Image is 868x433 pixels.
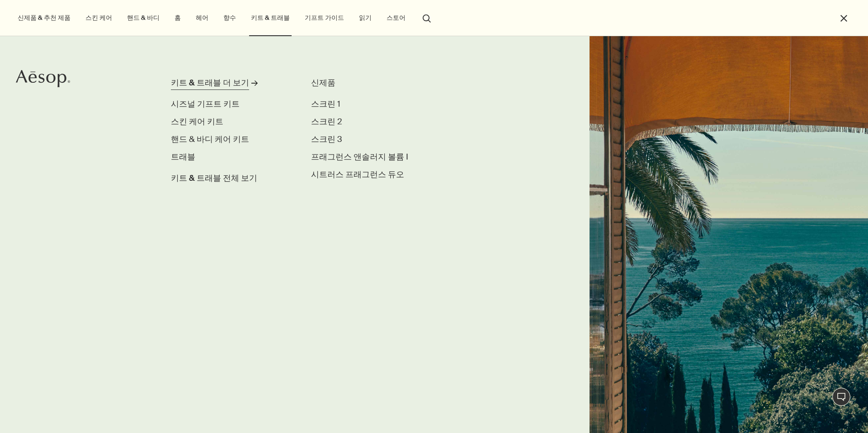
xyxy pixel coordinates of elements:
[311,98,340,110] a: 스크린 1
[171,151,195,162] span: 트래블
[171,134,249,145] span: 핸드 & 바디 케어 키트
[171,77,249,89] div: 키트 & 트래블 더 보기
[590,36,868,433] img: Ocean scenery viewed from open shutter windows.
[16,70,70,90] a: Aesop
[303,12,346,24] a: 기프트 가이드
[171,151,195,163] a: 트래블
[311,116,342,128] a: 스크린 2
[419,9,435,26] button: 검색창 열기
[839,13,849,24] button: 메뉴 닫기
[16,70,70,88] svg: Aesop
[125,12,161,24] a: 핸드 & 바디
[311,133,342,146] a: 스크린 3
[171,77,285,93] a: 키트 & 트래블 더 보기
[171,169,257,184] a: 키트 & 트래블 전체 보기
[84,12,114,24] a: 스킨 케어
[171,99,240,109] span: 시즈널 기프트 키트
[171,116,223,128] a: 스킨 케어 키트
[311,116,342,127] span: 스크린 2
[194,12,210,24] a: 헤어
[171,98,240,110] a: 시즈널 기프트 키트
[311,151,408,163] a: 프래그런스 앤솔러지 볼륨 I
[311,151,408,162] span: 프래그런스 앤솔러지 볼륨 I
[171,172,257,184] span: 키트 & 트래블 전체 보기
[16,12,72,24] button: 신제품 & 추천 제품
[222,12,238,24] a: 향수
[311,77,450,89] div: 신제품
[311,169,404,181] a: 시트러스 프래그런스 듀오
[171,116,223,127] span: 스킨 케어 키트
[832,388,850,406] button: 1:1 채팅 상담
[173,12,183,24] a: 홈
[171,133,249,146] a: 핸드 & 바디 케어 키트
[357,12,373,24] a: 읽기
[249,12,292,24] a: 키트 & 트래블
[311,134,342,145] span: 스크린 3
[311,169,404,180] span: 시트러스 프래그런스 듀오
[311,99,340,109] span: 스크린 1
[385,12,407,24] button: 스토어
